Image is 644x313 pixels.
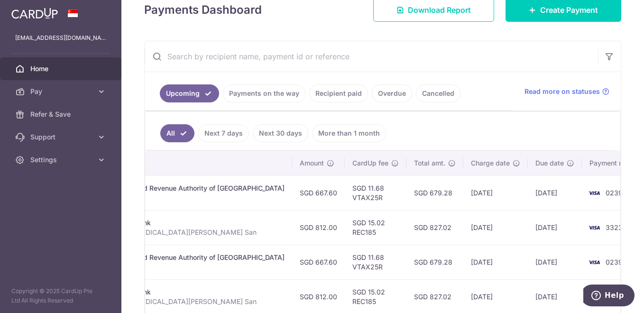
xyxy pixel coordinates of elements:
a: Cancelled [416,84,460,102]
span: 3323 [606,223,623,231]
td: [DATE] [463,245,528,279]
span: 0239 [606,258,623,266]
div: Car Loan. DBS Bank [88,218,285,228]
span: Total amt. [414,158,445,168]
a: Read more on statuses [524,87,609,96]
a: Upcoming [160,84,219,102]
p: [EMAIL_ADDRESS][DOMAIN_NAME] [15,33,106,43]
td: SGD 827.02 [406,210,463,245]
td: SGD 667.60 [292,245,345,279]
img: Bank Card [585,187,604,199]
span: Pay [30,87,93,96]
td: [DATE] [463,210,528,245]
span: Charge date [471,158,510,168]
td: [DATE] [528,245,582,279]
span: Read more on statuses [524,87,600,96]
input: Search by recipient name, payment id or reference [145,41,598,72]
p: HPR053869A [MEDICAL_DATA][PERSON_NAME] San [88,297,285,306]
td: SGD 11.68 VTAX25R [345,245,406,279]
td: SGD 679.28 [406,245,463,279]
a: Payments on the way [223,84,305,102]
td: SGD 812.00 [292,210,345,245]
span: Due date [535,158,564,168]
span: Settings [30,155,93,165]
a: Overdue [372,84,412,102]
span: Create Payment [540,4,598,16]
p: S7141109E [88,193,285,203]
td: SGD 667.60 [292,175,345,210]
span: Home [30,64,93,74]
a: All [160,124,194,142]
span: Download Report [408,4,471,16]
td: [DATE] [528,210,582,245]
a: Recipient paid [309,84,368,102]
span: Support [30,132,93,142]
a: More than 1 month [312,124,386,142]
th: Payment details [81,151,292,175]
div: Income Tax. Inland Revenue Authority of [GEOGRAPHIC_DATA] [88,184,285,193]
p: S7141109E [88,262,285,272]
span: Refer & Save [30,110,93,119]
p: HPR053869A [MEDICAL_DATA][PERSON_NAME] San [88,228,285,237]
td: SGD 11.68 VTAX25R [345,175,406,210]
span: CardUp fee [352,158,388,168]
img: Bank Card [585,257,604,268]
a: Next 30 days [253,124,308,142]
h4: Payments Dashboard [144,1,262,18]
img: Bank Card [585,222,604,233]
td: SGD 679.28 [406,175,463,210]
a: Next 7 days [198,124,249,142]
span: Amount [300,158,324,168]
td: [DATE] [463,175,528,210]
div: Car Loan. DBS Bank [88,287,285,297]
img: CardUp [11,8,58,19]
td: SGD 15.02 REC185 [345,210,406,245]
span: 0239 [606,189,623,197]
iframe: Opens a widget where you can find more information [583,285,635,308]
div: Income Tax. Inland Revenue Authority of [GEOGRAPHIC_DATA] [88,253,285,262]
td: [DATE] [528,175,582,210]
